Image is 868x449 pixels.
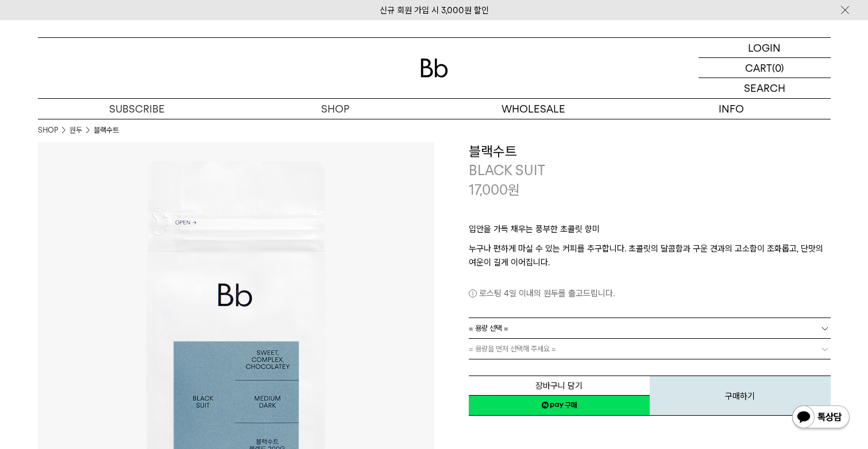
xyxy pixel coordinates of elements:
p: WHOLESALE [434,99,632,119]
span: 원 [508,181,520,198]
p: INFO [632,99,831,119]
span: = 용량 선택 = [469,318,508,338]
a: 신규 회원 가입 시 3,000원 할인 [380,5,489,16]
a: 원두 [70,125,82,136]
p: CART [745,58,772,78]
a: SHOP [38,125,58,136]
a: LOGIN [699,38,831,58]
a: CART (0) [699,58,831,78]
p: 누구나 편하게 마실 수 있는 커피를 추구합니다. 초콜릿의 달콤함과 구운 견과의 고소함이 조화롭고, 단맛의 여운이 길게 이어집니다. [469,242,831,269]
span: = 용량을 먼저 선택해 주세요 = [469,339,556,359]
a: SHOP [236,99,434,119]
button: 장바구니 담기 [469,376,650,396]
h3: 블랙수트 [469,142,831,161]
p: 17,000 [469,180,520,200]
a: 새창 [469,395,650,416]
p: 로스팅 4일 이내의 원두를 출고드립니다. [469,287,831,300]
p: 입안을 가득 채우는 풍부한 초콜릿 향미 [469,222,831,242]
img: 로고 [421,59,448,78]
button: 구매하기 [650,376,831,416]
p: SEARCH [744,78,785,98]
img: 카카오톡 채널 1:1 채팅 버튼 [791,404,851,432]
a: SUBSCRIBE [38,99,236,119]
li: 블랙수트 [94,125,119,136]
p: LOGIN [748,38,781,57]
p: (0) [772,58,784,78]
p: BLACK SUIT [469,161,831,180]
